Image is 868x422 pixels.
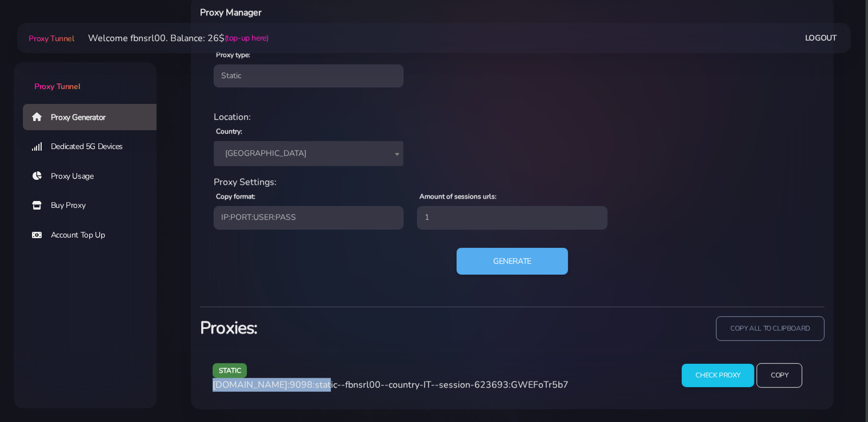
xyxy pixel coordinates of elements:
div: Location: [207,110,818,124]
a: Proxy Tunnel [14,62,157,93]
a: Proxy Usage [23,163,166,190]
input: copy all to clipboard [716,316,825,341]
a: Account Top Up [23,222,166,248]
span: Italy [221,146,397,162]
input: Copy [757,363,802,388]
span: [DOMAIN_NAME]:9098:static--fbnsrl00--country-IT--session-623693:GWEFoTr5b7 [213,379,569,391]
a: Proxy Generator [23,104,166,130]
span: Proxy Tunnel [29,33,74,44]
a: Proxy Tunnel [26,29,74,47]
input: Check Proxy [682,364,754,387]
label: Country: [216,126,242,136]
li: Welcome fbnsrl00. Balance: 26$ [74,31,269,45]
a: Dedicated 5G Devices [23,134,166,160]
button: Generate [457,248,568,275]
a: Logout [805,27,837,49]
label: Amount of sessions urls: [419,191,497,202]
a: (top-up here) [225,32,269,44]
iframe: Webchat Widget [813,367,854,408]
div: Proxy Settings: [207,175,818,189]
a: Buy Proxy [23,192,166,219]
span: static [213,363,247,377]
label: Proxy type: [216,50,250,60]
label: Copy format: [216,191,255,202]
h6: Proxy Manager [200,5,559,20]
span: Italy [214,141,403,166]
h3: Proxies: [200,316,506,340]
span: Proxy Tunnel [34,81,80,92]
